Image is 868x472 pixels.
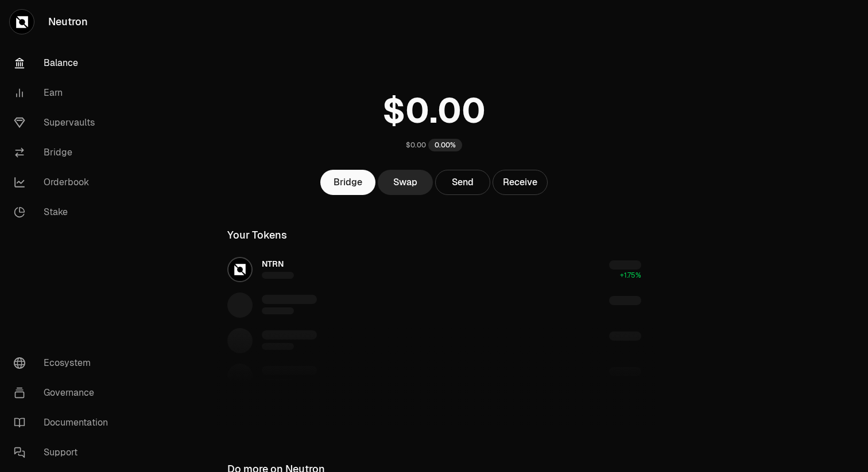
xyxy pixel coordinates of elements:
[5,108,124,138] a: Supervaults
[493,170,548,195] button: Receive
[406,141,426,150] div: $0.00
[5,408,124,438] a: Documentation
[5,348,124,378] a: Ecosystem
[227,227,287,243] div: Your Tokens
[378,170,433,195] a: Swap
[5,438,124,467] a: Support
[5,48,124,78] a: Balance
[5,138,124,167] a: Bridge
[428,139,462,151] div: 0.00%
[5,167,124,197] a: Orderbook
[320,170,375,195] a: Bridge
[5,197,124,227] a: Stake
[5,378,124,408] a: Governance
[5,78,124,108] a: Earn
[435,170,490,195] button: Send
